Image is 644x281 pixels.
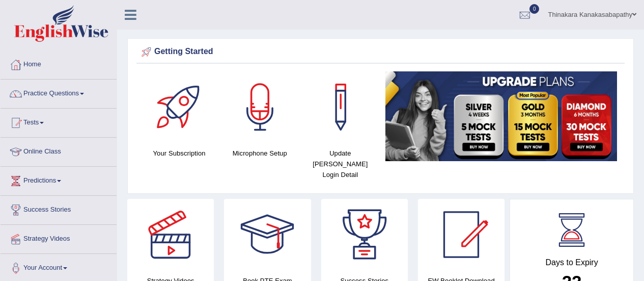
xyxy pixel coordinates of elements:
a: Success Stories [1,196,117,221]
a: Online Class [1,138,117,163]
div: Getting Started [139,44,622,60]
a: Strategy Videos [1,225,117,250]
a: Home [1,50,117,76]
h4: Your Subscription [144,148,214,159]
h4: Microphone Setup [225,148,295,159]
h4: Days to Expiry [521,258,622,267]
a: Predictions [1,167,117,192]
img: small5.jpg [385,71,617,161]
a: Tests [1,109,117,134]
a: Practice Questions [1,80,117,105]
span: 0 [529,4,540,14]
h4: Update [PERSON_NAME] Login Detail [305,148,375,180]
a: Your Account [1,254,117,279]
